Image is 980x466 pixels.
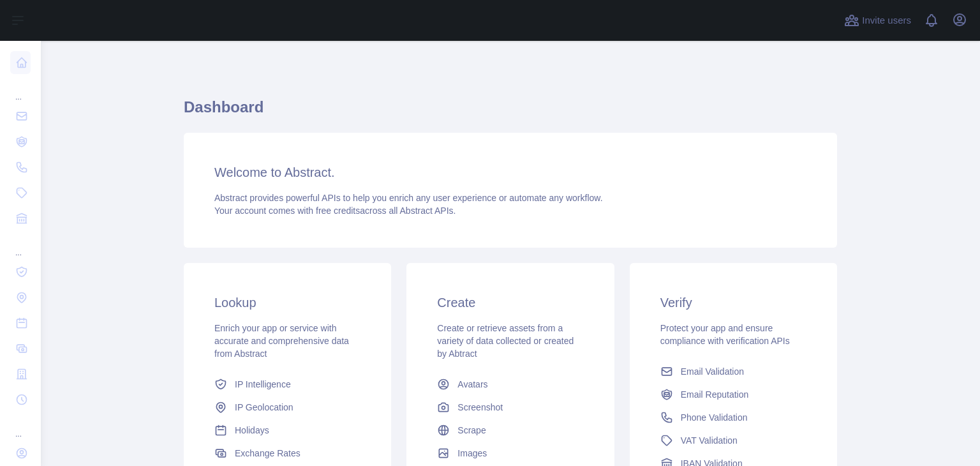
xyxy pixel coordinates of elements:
span: Scrape [457,424,486,437]
h3: Welcome to Abstract. [214,163,806,181]
span: Create or retrieve assets from a variety of data collected or created by Abtract [437,323,574,359]
button: Invite users [842,10,914,31]
span: Phone Validation [681,411,748,424]
h3: Verify [660,294,806,312]
a: Scrape [432,419,588,442]
h3: Lookup [214,294,360,312]
a: Exchange Rates [209,442,366,465]
span: VAT Validation [681,434,738,447]
a: Holidays [209,419,366,442]
a: Email Reputation [655,383,812,406]
div: ... [10,414,31,439]
a: Email Validation [655,360,812,383]
a: IP Intelligence [209,373,366,396]
span: free credits [316,206,360,216]
a: IP Geolocation [209,396,366,419]
span: Images [457,447,487,460]
span: Protect your app and ensure compliance with verification APIs [660,323,790,346]
a: VAT Validation [655,429,812,452]
a: Screenshot [432,396,588,419]
span: IP Geolocation [235,401,293,414]
span: Your account comes with across all Abstract APIs. [214,206,456,216]
a: Phone Validation [655,406,812,429]
a: Images [432,442,588,465]
span: Email Reputation [681,388,749,401]
span: Invite users [862,13,911,28]
span: Email Validation [681,365,744,378]
span: Holidays [235,424,269,437]
div: ... [10,232,31,258]
h1: Dashboard [184,97,837,128]
h3: Create [437,294,583,312]
span: Exchange Rates [235,447,301,460]
span: Screenshot [457,401,503,414]
span: Avatars [457,378,487,391]
span: Enrich your app or service with accurate and comprehensive data from Abstract [214,323,349,359]
div: ... [10,77,31,102]
a: Avatars [432,373,588,396]
span: IP Intelligence [235,378,291,391]
span: Abstract provides powerful APIs to help you enrich any user experience or automate any workflow. [214,193,603,203]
